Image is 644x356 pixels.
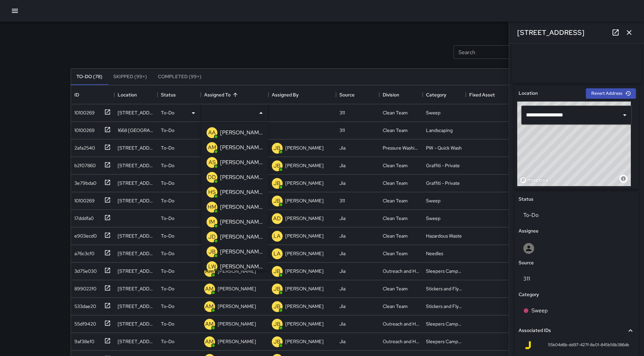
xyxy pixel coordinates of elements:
p: DD [208,173,216,181]
div: ID [74,85,79,104]
div: Jia [339,320,345,327]
div: Jia [339,285,345,292]
div: 12 10th Street [118,285,154,292]
div: Hazardous Waste [426,232,462,239]
p: AS [209,158,216,166]
p: HM [208,203,216,211]
div: Clean Team [383,162,408,169]
div: Graffiti - Private [426,162,460,169]
div: Jia [339,338,345,345]
p: [PERSON_NAME] [285,197,324,204]
div: Division [383,85,399,104]
p: HS [208,188,216,196]
div: ID [71,85,114,104]
p: [PERSON_NAME] [220,248,263,256]
div: 10100269 [72,195,95,204]
p: [PERSON_NAME] [220,143,263,152]
p: To-Do [161,109,174,116]
p: JD [208,233,216,241]
div: Location [114,85,158,104]
div: a76c3cf0 [72,247,94,257]
p: To-Do [161,250,174,257]
p: [PERSON_NAME] [218,303,256,310]
div: Outreach and Hospitality [383,338,419,345]
div: 298 Mcallister Street [118,303,154,310]
button: Close [256,108,266,118]
p: JB [273,303,281,311]
div: Clean Team [383,285,408,292]
button: Skipped (99+) [108,69,152,85]
div: Outreach and Hospitality [383,268,419,274]
div: Sweep [426,197,440,204]
div: Assigned To [201,85,268,104]
div: Sleepers Campers and Loiterers [426,320,462,327]
p: JB [273,338,281,346]
p: To-Do [161,303,174,310]
p: JB [273,267,281,275]
p: [PERSON_NAME] [220,188,263,196]
p: [PERSON_NAME] [218,320,256,327]
div: Assigned By [268,85,336,104]
div: 66 Grove Street [118,162,154,169]
p: [PERSON_NAME] [220,173,263,181]
p: JB [273,144,281,152]
div: 55df9420 [72,318,96,327]
div: 600 Van Ness Avenue [118,250,154,257]
div: 3d75e030 [72,265,97,274]
p: To-Do [161,127,174,134]
div: 639 Turk Street [118,232,154,239]
p: To-Do [161,215,174,222]
p: [PERSON_NAME] [218,268,256,274]
div: Outreach and Hospitality [383,320,419,327]
div: Sleepers Campers and Loiterers [426,338,462,345]
div: 95 Hayes Street [118,144,154,151]
div: 311 [339,109,345,116]
div: Sleepers Campers and Loiterers [426,268,462,274]
p: To-Do [161,144,174,151]
p: AM [205,303,214,311]
div: Jia [339,180,345,186]
p: To-Do [161,338,174,345]
p: AM [208,143,216,152]
div: 311 [339,197,345,204]
div: Jia [339,250,345,257]
div: 10100269 [72,107,95,116]
p: [PERSON_NAME][US_STATE] [220,263,263,271]
p: [PERSON_NAME] [220,203,263,211]
div: Sweep [426,215,440,222]
div: Source [339,85,355,104]
p: AM [205,320,214,328]
div: 311 [339,127,345,134]
p: [PERSON_NAME] [220,158,263,166]
p: [PERSON_NAME] [220,233,263,241]
div: Sweep [426,109,440,116]
div: Stickers and Flyers [426,285,462,292]
p: LW [208,263,216,271]
p: AA [208,129,216,137]
div: Clean Team [383,232,408,239]
p: [PERSON_NAME] [285,338,324,345]
div: Assigned By [272,85,299,104]
div: 150 Van Ness Avenue [118,268,154,274]
p: [PERSON_NAME] [220,129,263,137]
div: Jia [339,303,345,310]
p: [PERSON_NAME] [285,215,324,222]
p: IM [209,218,215,226]
div: Category [426,85,446,104]
p: [PERSON_NAME] [285,232,324,239]
div: 1668 Market Street [118,127,154,134]
p: [PERSON_NAME] [285,144,324,151]
div: Division [379,85,423,104]
div: Stickers and Flyers [426,303,462,310]
div: Needles [426,250,443,257]
div: Fixed Asset [469,85,495,104]
div: 1130 Market Street [118,180,154,186]
p: To-Do [161,197,174,204]
div: Category [423,85,466,104]
div: 2afa2540 [72,142,95,151]
div: e903ecd0 [72,230,97,239]
p: [PERSON_NAME] [285,320,324,327]
button: To-Do (78) [71,69,108,85]
div: Landscaping [426,127,453,134]
p: JB [273,179,281,187]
